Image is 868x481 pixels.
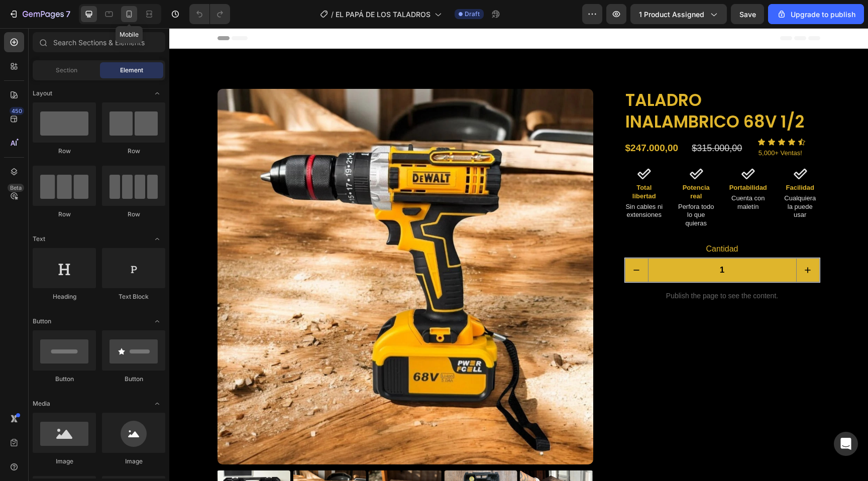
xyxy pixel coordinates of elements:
div: Button [33,375,96,384]
input: quantity [479,230,627,254]
span: Draft [465,10,480,19]
span: Media [33,399,50,408]
div: Row [102,147,165,156]
span: / [331,9,334,20]
div: Button [102,375,165,384]
button: 7 [4,4,75,24]
span: Toggle open [149,231,165,247]
p: Total libertad [456,156,494,173]
div: $247.000,00 [455,113,518,128]
div: Row [33,210,96,219]
span: Element [120,66,143,75]
input: Search Sections & Elements [33,32,165,52]
div: Text Block [102,292,165,301]
span: Toggle open [149,313,165,329]
div: Upgrade to publish [777,9,855,20]
p: Potencia real [508,156,546,173]
div: Row [33,147,96,156]
div: Image [102,457,165,466]
p: Portabilidad [560,156,598,164]
span: Layout [33,89,52,98]
h1: TALADRO INALAMBRICO 68V 1/2 [455,61,651,106]
p: Cuenta con maletín [560,166,598,183]
button: 1 product assigned [630,4,727,24]
span: Toggle open [149,85,165,101]
span: Save [739,10,756,19]
span: Text [33,234,45,244]
button: decrement [456,230,479,254]
button: increment [627,230,650,254]
div: Image [33,457,96,466]
p: 7 [66,8,70,20]
span: 1 product assigned [639,9,704,20]
p: Facilidad [612,156,650,164]
div: Open Intercom Messenger [834,432,858,456]
iframe: Design area [169,28,868,481]
div: Undo/Redo [189,4,230,24]
p: 5,000+ Ventas! [589,121,650,130]
p: Cualquiera la puede usar [612,166,650,192]
p: Sin cables ni extensiones [456,175,494,192]
p: Perfora todo lo que quieras [508,175,546,200]
span: Toggle open [149,396,165,412]
p: Publish the page to see the content. [455,263,651,273]
span: Section [56,66,77,75]
button: Save [731,4,764,24]
div: Row [102,210,165,219]
div: Beta [8,184,24,192]
span: Button [33,317,51,326]
div: 450 [10,107,24,115]
div: $315.000,00 [521,113,584,127]
button: Upgrade to publish [768,4,864,24]
span: EL PAPÁ DE LOS TALADROS [336,9,430,20]
p: Cantidad [456,214,650,228]
div: Heading [33,292,96,301]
